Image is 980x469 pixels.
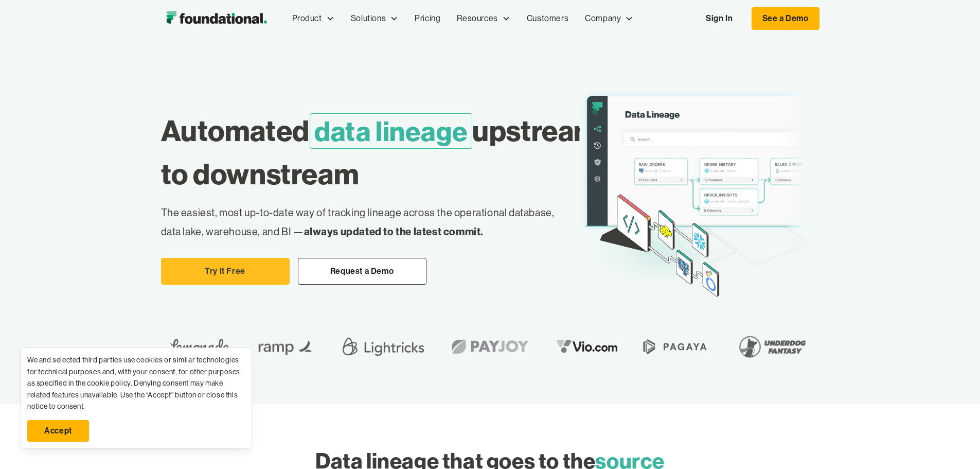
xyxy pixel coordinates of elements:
[752,7,819,30] a: See a Demo
[161,204,563,241] p: The easiest, most up-to-date way of tracking lineage across the operational database, data lake, ...
[161,258,290,285] a: Try It Free
[343,2,406,36] div: Solutions
[443,330,537,363] img: Payjoy logo
[406,2,449,36] a: Pricing
[161,8,272,29] a: home
[457,12,497,25] div: Resources
[298,258,426,285] a: Request a Demo
[519,2,577,36] a: Customers
[577,2,642,36] div: Company
[696,8,743,29] a: Sign In
[304,225,484,238] strong: always updated to the latest commit.
[351,12,386,25] div: Solutions
[27,354,245,412] div: We and selected third parties use cookies or similar technologies for technical purposes and, wit...
[549,330,625,363] img: vio logo
[310,113,472,149] span: data lineage
[284,2,343,36] div: Product
[731,330,813,363] img: Underdog Fantasy Logo
[161,109,599,196] h1: Automated upstream to downstream
[338,330,428,363] img: Lightricks Logo
[161,330,237,363] img: Lemonade Logo
[27,420,89,442] a: Accept
[449,2,518,36] div: Resources
[161,8,272,29] img: Foundational Logo
[585,12,621,25] div: Company
[251,330,322,363] img: Ramp Logo
[637,330,713,363] img: Pagaya Logo
[292,12,322,25] div: Product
